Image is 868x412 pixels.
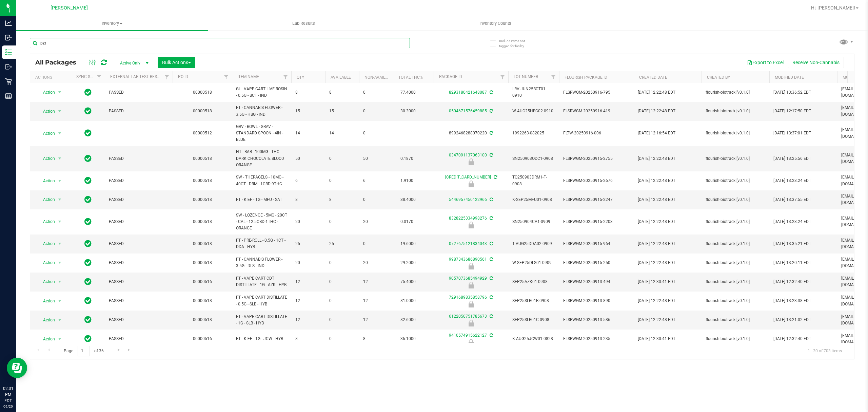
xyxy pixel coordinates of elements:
[236,174,287,187] span: SW - THERAGELS - 10MG - 40CT - DRM - 1CBD-9THC
[802,346,847,356] span: 1 - 20 of 703 items
[449,153,487,157] a: 0347091137063100
[563,108,630,114] span: FLSRWGM-20250916-419
[399,16,591,31] a: Inventory Counts
[433,339,509,346] div: Newly Received
[329,155,355,162] span: 0
[565,75,607,80] a: Flourish Package ID
[109,336,169,342] span: PASSED
[331,75,351,80] a: Available
[363,279,389,285] span: 12
[638,108,675,114] span: [DATE] 12:22:48 EDT
[193,260,212,265] a: 00000518
[3,386,13,404] p: 02:31 PM EDT
[489,241,493,246] span: Sync from Compliance System
[84,106,92,116] span: In Sync
[37,154,55,163] span: Action
[295,155,321,162] span: 50
[563,336,630,342] span: FLSRWGM-20250913-235
[109,108,169,114] span: PASSED
[489,109,493,113] span: Sync from Compliance System
[208,16,399,31] a: Lab Results
[109,298,169,304] span: PASSED
[178,74,188,79] a: PO ID
[56,258,64,267] span: select
[397,176,417,186] span: 1.9100
[37,217,55,226] span: Action
[706,279,765,285] span: flourish-biotrack [v0.1.0]
[56,296,64,306] span: select
[706,336,765,342] span: flourish-biotrack [v0.1.0]
[449,276,487,281] a: 9057073685494929
[512,279,555,285] span: SEP25AZK01-0908
[295,108,321,114] span: 15
[329,336,355,342] span: 0
[489,153,493,157] span: Sync from Compliance System
[236,212,287,232] span: SW - LOZENGE - 5MG - 20CT - CAL - 12.5CBD-1THC - ORANGE
[109,317,169,323] span: PASSED
[280,71,291,83] a: Filter
[773,241,811,247] span: [DATE] 13:35:21 EDT
[295,177,321,184] span: 6
[37,258,55,267] span: Action
[563,298,630,304] span: FLSRWGM-20250913-890
[329,108,355,114] span: 15
[773,177,811,184] span: [DATE] 13:23:24 EDT
[489,295,493,300] span: Sync from Compliance System
[773,336,811,342] span: [DATE] 12:32:40 EDT
[363,177,389,184] span: 6
[295,219,321,225] span: 20
[638,336,675,342] span: [DATE] 12:30:41 EDT
[470,20,520,26] span: Inventory Counts
[109,219,169,225] span: PASSED
[363,336,389,342] span: 8
[37,277,55,286] span: Action
[773,196,811,203] span: [DATE] 13:37:55 EDT
[84,239,92,248] span: In Sync
[193,178,212,183] a: 00000518
[193,131,212,135] a: 00000512
[493,175,497,180] span: Sync from Compliance System
[433,130,509,136] div: 8992468288070220
[563,155,630,162] span: FLSRWGM-20250915-2755
[449,90,487,95] a: 8293180421648087
[706,317,765,323] span: flourish-biotrack [v0.1.0]
[773,298,811,304] span: [DATE] 13:23:38 EDT
[124,346,134,355] a: Go to the last page
[236,124,287,143] span: GRV - BOWL - GRAV - STANDARD SPOON - 4IN - BLUE
[84,315,92,324] span: In Sync
[295,336,321,342] span: 8
[449,197,487,202] a: 5446957450122966
[30,38,410,48] input: Search Package ID, Item Name, SKU, Lot or Part Number...
[236,336,287,342] span: FT - KIEF - 1G - JCW - HYB
[193,156,212,161] a: 00000518
[433,222,509,228] div: Newly Received
[56,107,64,116] span: select
[363,260,389,266] span: 20
[329,317,355,323] span: 0
[193,298,212,303] a: 00000518
[397,217,417,227] span: 0.0170
[329,196,355,203] span: 8
[161,71,173,83] a: Filter
[295,279,321,285] span: 12
[563,130,630,136] span: FLTW-20250916-006
[84,176,92,185] span: In Sync
[449,333,487,338] a: 9410574915622127
[512,174,555,187] span: TG250903DRM1-F-0908
[109,260,169,266] span: PASSED
[236,105,287,117] span: FT - CANNABIS FLOWER - 3.5G - HBG - IND
[193,279,212,284] a: 00000516
[329,260,355,266] span: 0
[363,317,389,323] span: 12
[638,196,675,203] span: [DATE] 12:22:48 EDT
[433,263,509,269] div: Launch Hold
[193,219,212,224] a: 00000518
[295,89,321,96] span: 8
[37,239,55,248] span: Action
[548,71,559,83] a: Filter
[109,177,169,184] span: PASSED
[35,75,68,80] div: Actions
[706,298,765,304] span: flourish-biotrack [v0.1.0]
[56,195,64,204] span: select
[433,181,509,187] div: Newly Received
